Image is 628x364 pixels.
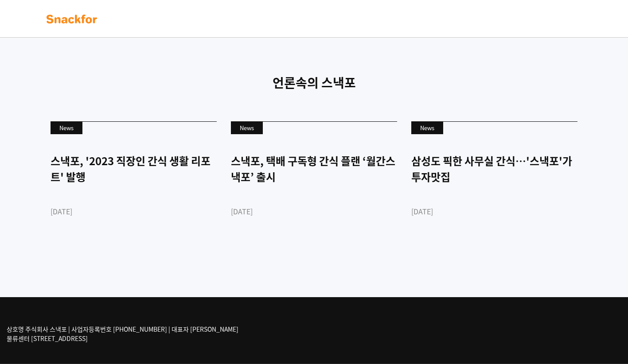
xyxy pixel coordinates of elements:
div: 스낵포, 택배 구독형 간식 플랜 ‘월간스낵포’ 출시 [231,153,397,185]
div: [DATE] [411,206,577,217]
a: News 스낵포, '2023 직장인 간식 생활 리포트' 발행 [DATE] [51,121,217,248]
img: background-main-color.svg [44,12,100,26]
div: News [411,122,443,134]
a: News 스낵포, 택배 구독형 간식 플랜 ‘월간스낵포’ 출시 [DATE] [231,121,397,248]
div: [DATE] [51,206,217,217]
div: 스낵포, '2023 직장인 간식 생활 리포트' 발행 [51,153,217,185]
div: News [51,122,82,134]
div: [DATE] [231,206,397,217]
a: News 삼성도 픽한 사무실 간식…'스낵포'가 투자맛집 [DATE] [411,121,577,248]
p: 언론속의 스낵포 [44,74,585,92]
div: News [231,122,263,134]
p: 상호명 주식회사 스낵포 | 사업자등록번호 [PHONE_NUMBER] | 대표자 [PERSON_NAME] 물류센터 [STREET_ADDRESS] [7,325,238,343]
div: 삼성도 픽한 사무실 간식…'스낵포'가 투자맛집 [411,153,577,185]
